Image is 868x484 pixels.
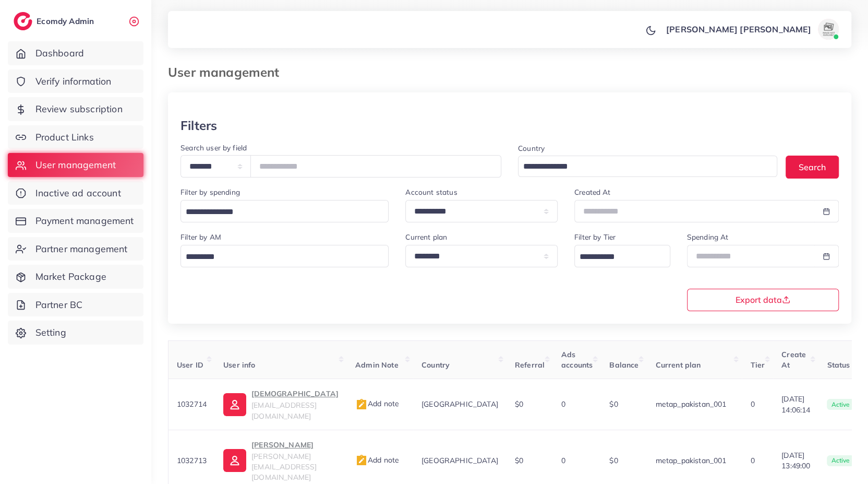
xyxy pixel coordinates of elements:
[180,245,389,267] div: Search for option
[35,214,134,228] span: Payment management
[168,65,287,80] h3: User management
[8,321,143,345] a: Setting
[223,360,255,370] span: User info
[421,399,498,409] span: [GEOGRAPHIC_DATA]
[786,156,839,178] button: Search
[35,158,116,172] span: User management
[8,125,143,149] a: Product Links
[405,187,457,197] label: Account status
[518,143,545,154] label: Country
[35,242,128,256] span: Partner management
[8,69,143,93] a: Verify information
[827,360,850,370] span: Status
[781,450,810,471] span: [DATE] 13:49:00
[561,456,565,465] span: 0
[35,186,121,200] span: Inactive ad account
[609,456,618,465] span: $0
[750,456,754,465] span: 0
[520,159,764,175] input: Search for option
[609,399,618,409] span: $0
[750,360,765,370] span: Tier
[177,456,207,465] span: 1032713
[177,360,203,370] span: User ID
[515,360,545,370] span: Referral
[180,143,247,153] label: Search user by field
[660,19,843,40] a: [PERSON_NAME] [PERSON_NAME]avatar
[180,200,389,222] div: Search for option
[180,232,221,242] label: Filter by AM
[180,187,240,197] label: Filter by spending
[818,19,839,40] img: avatar
[35,102,123,116] span: Review subscription
[223,449,246,472] img: ic-user-info.36bf1079.svg
[8,97,143,121] a: Review subscription
[561,350,593,370] span: Ads accounts
[574,187,611,197] label: Created At
[251,387,339,400] p: [DEMOGRAPHIC_DATA]
[655,399,726,409] span: metap_pakistan_001
[251,400,317,420] span: [EMAIL_ADDRESS][DOMAIN_NAME]
[666,23,811,36] p: [PERSON_NAME] [PERSON_NAME]
[609,360,638,370] span: Balance
[182,204,375,220] input: Search for option
[251,452,317,482] span: [PERSON_NAME][EMAIL_ADDRESS][DOMAIN_NAME]
[736,296,790,304] span: Export data
[14,12,97,30] a: logoEcomdy Admin
[35,298,83,312] span: Partner BC
[8,153,143,177] a: User management
[35,326,66,339] span: Setting
[574,245,670,267] div: Search for option
[223,393,246,416] img: ic-user-info.36bf1079.svg
[576,249,657,265] input: Search for option
[355,398,368,411] img: admin_note.cdd0b510.svg
[655,456,726,465] span: metap_pakistan_001
[687,289,839,311] button: Export data
[405,232,447,242] label: Current plan
[827,455,854,467] span: active
[8,265,143,289] a: Market Package
[687,232,729,242] label: Spending At
[515,456,523,465] span: $0
[35,75,112,88] span: Verify information
[518,156,777,177] div: Search for option
[355,455,399,465] span: Add note
[177,399,207,409] span: 1032714
[8,209,143,233] a: Payment management
[182,249,375,265] input: Search for option
[574,232,616,242] label: Filter by Tier
[421,456,498,465] span: [GEOGRAPHIC_DATA]
[355,399,399,408] span: Add note
[8,293,143,317] a: Partner BC
[827,399,854,410] span: active
[251,439,339,451] p: [PERSON_NAME]
[8,41,143,65] a: Dashboard
[37,16,97,26] h2: Ecomdy Admin
[561,399,565,409] span: 0
[355,360,399,370] span: Admin Note
[8,237,143,261] a: Partner management
[781,394,810,415] span: [DATE] 14:06:14
[35,131,94,144] span: Product Links
[180,118,217,133] h3: Filters
[223,439,339,483] a: [PERSON_NAME][PERSON_NAME][EMAIL_ADDRESS][DOMAIN_NAME]
[35,270,106,284] span: Market Package
[421,360,450,370] span: Country
[750,399,754,409] span: 0
[8,181,143,205] a: Inactive ad account
[355,454,368,467] img: admin_note.cdd0b510.svg
[35,46,84,60] span: Dashboard
[515,399,523,409] span: $0
[14,12,32,30] img: logo
[223,387,339,421] a: [DEMOGRAPHIC_DATA][EMAIL_ADDRESS][DOMAIN_NAME]
[781,350,806,370] span: Create At
[655,360,701,370] span: Current plan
